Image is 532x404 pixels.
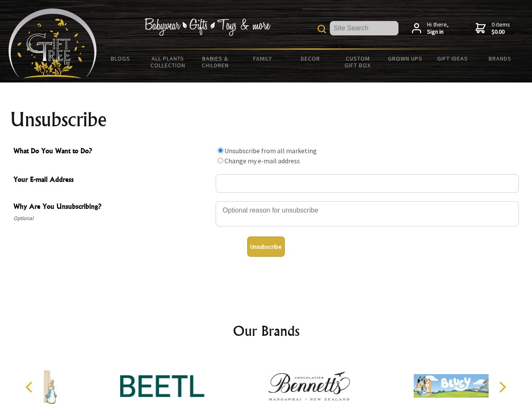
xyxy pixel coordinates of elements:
strong: Sign in [427,28,449,36]
button: Unsubscribe [247,237,285,257]
h1: Unsubscribe [10,109,522,130]
a: Decor [286,50,334,67]
a: All Plants Collection [144,50,192,74]
a: Hi there,Sign in [412,21,449,36]
a: Gift Ideas [429,50,476,67]
a: 0 items$0.00 [476,21,510,36]
span: Hi there, [427,21,449,36]
a: Custom Gift Box [334,50,382,74]
input: What Do You Want to Do? [218,158,223,163]
img: product search [318,25,326,33]
span: What Do You Want to Do? [13,146,211,158]
img: Babywear - Gifts - Toys & more [144,18,270,36]
img: Babyware - Gifts - Toys and more... [8,8,97,78]
strong: $0.00 [492,28,510,36]
a: BLOGS [97,50,144,67]
label: Change my e-mail address [225,157,300,165]
span: Why Are You Unsubscribing? [13,201,211,213]
span: Your E-mail Address [13,174,211,186]
a: Grown Ups [381,50,429,67]
span: 0 items [492,21,510,36]
a: Family [239,50,287,67]
input: What Do You Want to Do? [218,148,223,153]
label: Unsubscribe from all marketing [225,146,317,155]
h2: Our Brands [17,321,516,341]
span: Optional [13,213,211,223]
a: Brands [476,50,524,67]
button: Previous [21,378,40,396]
input: Your E-mail Address [216,174,519,193]
textarea: Why Are You Unsubscribing? [216,201,519,226]
button: Next [493,378,511,396]
a: Babies & Children [192,50,239,74]
input: Site Search [330,21,398,35]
